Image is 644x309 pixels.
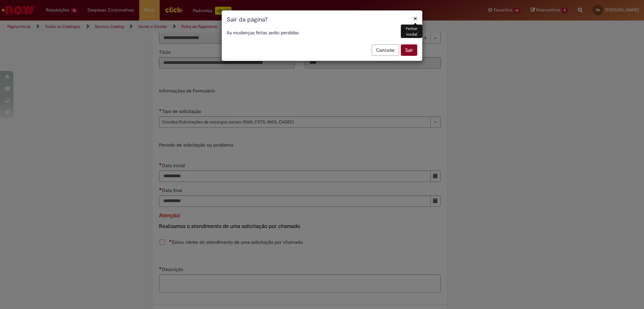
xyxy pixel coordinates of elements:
button: Sair [401,44,417,56]
button: Fechar modal [413,15,417,22]
h1: Sair da página? [227,15,417,24]
p: As mudanças feitas serão perdidas. [227,29,417,36]
div: Fechar modal [401,25,422,38]
button: Cancelar [372,44,399,56]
